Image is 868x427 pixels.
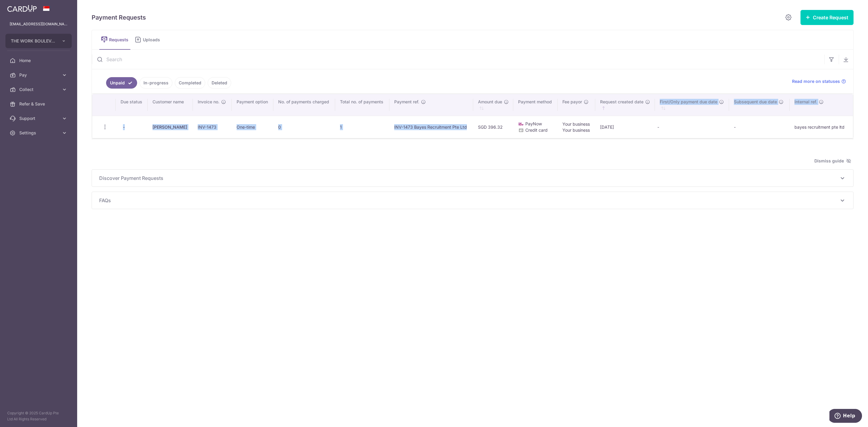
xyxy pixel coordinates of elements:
span: Your business [562,127,590,133]
td: INV-1473 Bayes Recruitment Pte Ltd [389,116,473,138]
td: SGD 396.32 [473,116,513,138]
span: First/Only payment due date [660,99,717,105]
span: Discover Payment Requests [99,174,839,182]
a: Requests [99,30,131,49]
th: Fee payor [558,94,595,116]
a: Uploads [133,30,164,49]
a: Completed [175,77,205,89]
span: Uploads [143,37,164,43]
span: Request created date [600,99,643,105]
a: Unpaid [106,77,137,89]
span: Home [19,58,59,64]
p: [EMAIL_ADDRESS][DOMAIN_NAME] [10,21,68,27]
span: Collect [19,86,59,93]
span: Your business [562,121,590,127]
span: Requests [109,37,131,43]
th: Total no. of payments [335,94,389,116]
th: Payment method [513,94,558,116]
th: Due status [116,94,148,116]
th: Payment option [232,94,274,116]
a: Deleted [208,77,231,89]
span: Payment ref. [394,99,419,105]
td: 0 [273,116,335,138]
span: Help [14,4,26,10]
td: bayes recruitment pte ltd [790,116,853,138]
th: Amount due : activate to sort column ascending [473,94,513,116]
span: Invoice no. [198,99,219,105]
span: Payment option [237,99,268,105]
input: Search [92,50,824,69]
span: Read more on statuses [792,78,840,84]
span: Subsequent due date [734,99,777,105]
span: Settings [19,130,59,136]
span: THE WORK BOULEVARD CQ PTE. LTD. [11,38,55,44]
th: No. of payments charged [273,94,335,116]
img: CardUp [7,5,37,12]
a: Read more on statuses [792,78,846,84]
p: FAQs [99,197,846,204]
th: Internal ref. [790,94,853,116]
td: One-time [232,116,274,138]
img: paynow-md-4fe65508ce96feda548756c5ee0e473c78d4820b8ea51387c6e4ad89e58a5e61.png [518,121,524,127]
h5: Payment Requests [92,13,146,22]
p: Discover Payment Requests [99,174,846,182]
span: Pay [19,72,59,78]
span: - [121,123,127,131]
span: Dismiss guide [814,157,851,165]
span: PayNow [525,121,542,126]
span: Fee payor [562,99,582,105]
span: Support [19,115,59,121]
th: Invoice no. [193,94,232,116]
th: Customer name [148,94,193,116]
th: Payment ref. [389,94,473,116]
span: Total no. of payments [340,99,383,105]
th: Request created date : activate to sort column ascending [595,94,655,116]
button: THE WORK BOULEVARD CQ PTE. LTD. [5,34,72,48]
div: Internal ref. [794,99,846,105]
span: No. of payments charged [278,99,329,105]
td: [PERSON_NAME] [148,116,193,138]
button: Create Request [800,10,854,25]
span: FAQs [99,197,839,204]
span: Amount due [478,99,502,105]
td: 1 [335,116,389,138]
iframe: Opens a widget where you can find more information [829,409,862,424]
td: [DATE] [595,116,655,138]
span: Credit card [525,127,548,133]
td: INV-1473 [193,116,232,138]
th: Subsequent due date [729,94,790,116]
td: - [655,116,729,138]
th: First/Only payment due date : activate to sort column ascending [655,94,729,116]
span: Refer & Save [19,101,59,107]
a: In-progress [140,77,172,89]
td: - [729,116,790,138]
